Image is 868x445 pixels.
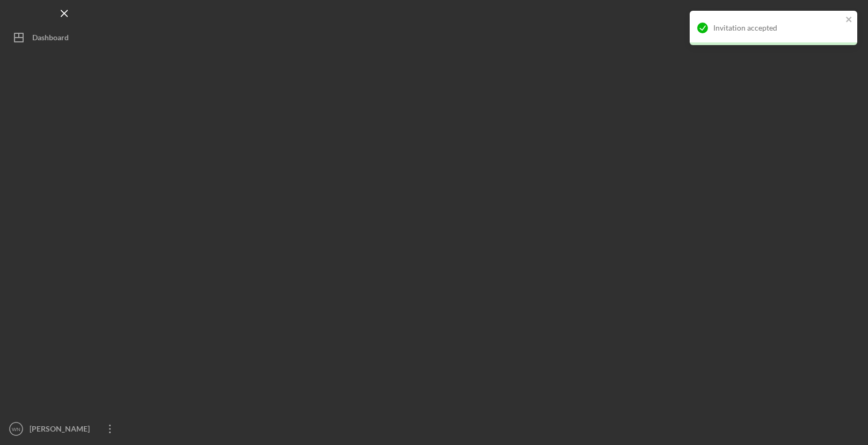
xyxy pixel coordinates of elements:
[713,24,842,32] div: Invitation accepted
[27,418,97,442] div: [PERSON_NAME]
[5,418,124,440] button: WN[PERSON_NAME]
[5,27,124,48] button: Dashboard
[32,27,69,51] div: Dashboard
[12,426,20,432] text: WN
[845,15,853,25] button: close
